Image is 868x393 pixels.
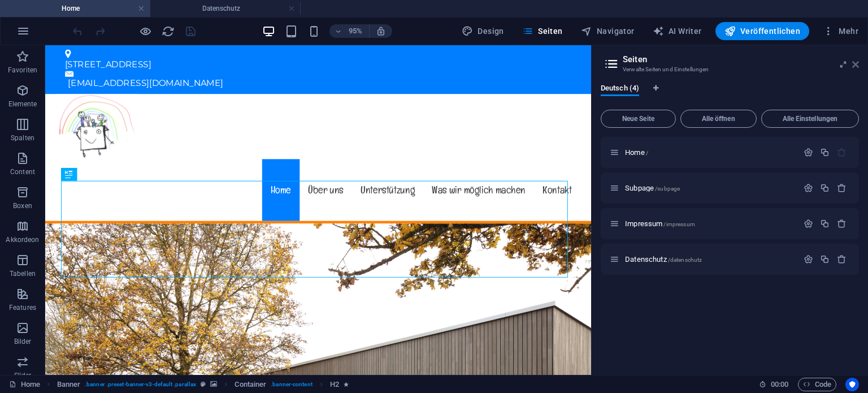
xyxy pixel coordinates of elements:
[601,84,859,105] div: Sprachen-Tabs
[625,148,648,157] span: Home
[804,183,813,193] div: Einstellungen
[271,378,312,391] span: . banner-content
[346,24,364,38] h6: 95%
[837,219,847,228] div: Entfernen
[462,25,504,37] span: Design
[6,235,39,244] p: Akkordeon
[14,337,32,346] p: Bilder
[655,185,680,192] span: /subpage
[518,22,567,40] button: Seiten
[803,378,831,391] span: Code
[57,378,349,391] nav: breadcrumb
[623,64,836,75] h3: Verwalte Seiten und Einstellungen
[622,256,798,263] div: Datenschutz/datenschutz
[150,2,301,15] h4: Datenschutz
[329,24,370,38] button: 95%
[162,25,175,38] i: Seite neu laden
[9,378,40,391] a: Klick, um Auswahl aufzuheben. Doppelklick öffnet Seitenverwaltung
[668,257,702,263] span: /datenschutz
[14,371,32,380] p: Slider
[779,380,780,388] span: :
[653,25,702,37] span: AI Writer
[376,26,386,36] i: Bei Größenänderung Zoomstufe automatisch an das gewählte Gerät anpassen.
[771,378,788,391] span: 00 00
[8,100,37,109] p: Elemente
[622,184,798,192] div: Subpage/subpage
[715,22,809,40] button: Veröffentlichen
[663,221,695,227] span: /impressum
[820,148,830,157] div: Duplizieren
[820,183,830,193] div: Duplizieren
[457,22,509,40] button: Design
[625,255,702,264] span: Datenschutz
[522,25,563,37] span: Seiten
[685,115,752,122] span: Alle öffnen
[622,149,798,156] div: Home/
[601,110,676,128] button: Neue Seite
[457,22,509,40] div: Design (Strg+Alt+Y)
[625,184,680,192] span: Subpage
[625,219,695,228] span: Impressum
[344,381,349,387] i: Element enthält eine Animation
[606,115,671,122] span: Neue Seite
[161,24,175,38] button: reload
[837,148,847,157] div: Die Startseite kann nicht gelöscht werden
[210,381,217,387] i: Element verfügt über einen Hintergrund
[820,254,830,264] div: Duplizieren
[759,378,789,391] h6: Session-Zeit
[820,219,830,228] div: Duplizieren
[581,25,635,37] span: Navigator
[823,25,858,37] span: Mehr
[646,150,648,156] span: /
[10,167,35,176] p: Content
[837,254,847,264] div: Entfernen
[818,22,863,40] button: Mehr
[724,25,800,37] span: Veröffentlichen
[10,269,36,278] p: Tabellen
[8,66,37,75] p: Favoriten
[601,81,639,97] span: Deutsch (4)
[622,220,798,227] div: Impressum/impressum
[138,24,152,38] button: Klicke hier, um den Vorschau-Modus zu verlassen
[845,378,859,391] button: Usercentrics
[761,110,859,128] button: Alle Einstellungen
[837,183,847,193] div: Entfernen
[85,378,196,391] span: . banner .preset-banner-v3-default .parallax
[57,378,81,391] span: Klick zum Auswählen. Doppelklick zum Bearbeiten
[798,378,836,391] button: Code
[804,148,813,157] div: Einstellungen
[9,303,36,312] p: Features
[648,22,706,40] button: AI Writer
[623,54,859,64] h2: Seiten
[13,201,32,210] p: Boxen
[201,381,206,387] i: Dieses Element ist ein anpassbares Preset
[680,110,757,128] button: Alle öffnen
[576,22,639,40] button: Navigator
[330,378,339,391] span: Klick zum Auswählen. Doppelklick zum Bearbeiten
[766,115,854,122] span: Alle Einstellungen
[804,254,813,264] div: Einstellungen
[11,133,34,142] p: Spalten
[235,378,266,391] span: Klick zum Auswählen. Doppelklick zum Bearbeiten
[804,219,813,228] div: Einstellungen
